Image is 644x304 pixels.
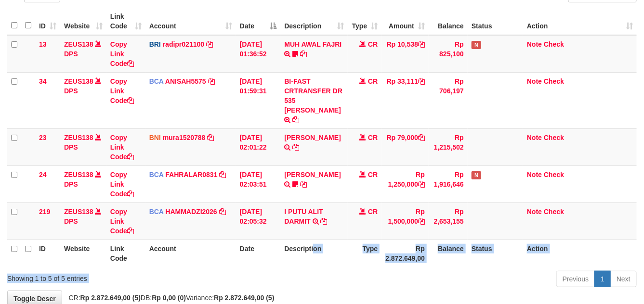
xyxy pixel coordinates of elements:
[429,240,468,267] th: Balance
[300,50,307,58] a: Copy MUH AWAL FAJRI to clipboard
[64,40,93,48] a: ZEUS138
[110,208,134,235] a: Copy Link Code
[149,40,161,48] span: BRI
[110,171,134,198] a: Copy Link Code
[381,203,429,240] td: Rp 1,500,000
[429,8,468,35] th: Balance
[236,203,281,240] td: [DATE] 02:05:32
[610,271,637,287] a: Next
[527,171,542,178] a: Note
[208,77,215,85] a: Copy ANISAH5575 to clipboard
[163,134,206,141] a: mura1520788
[60,203,106,240] td: DPS
[418,134,425,141] a: Copy Rp 79,000 to clipboard
[145,8,236,35] th: Account: activate to sort column ascending
[594,271,611,287] a: 1
[236,128,281,165] td: [DATE] 02:01:22
[418,40,425,48] a: Copy Rp 10,538 to clipboard
[149,77,164,85] span: BCA
[292,143,299,151] a: Copy RIZKY ASHARI to clipboard
[165,171,217,178] a: FAHRALAR0831
[64,208,93,215] a: ZEUS138
[236,72,281,128] td: [DATE] 01:59:31
[60,72,106,128] td: DPS
[236,240,281,267] th: Date
[300,180,307,188] a: Copy ARIS MUNANDAR to clipboard
[284,208,323,225] a: I PUTU ALIT DARMIT
[527,208,542,215] a: Note
[106,240,145,267] th: Link Code
[60,128,106,165] td: DPS
[544,134,564,141] a: Check
[165,208,217,215] a: HAMMADZI2026
[110,134,134,161] a: Copy Link Code
[368,40,378,48] span: CR
[368,134,378,141] span: CR
[418,180,425,188] a: Copy Rp 1,250,000 to clipboard
[280,240,348,267] th: Description
[429,165,468,203] td: Rp 1,916,646
[219,208,226,215] a: Copy HAMMADZI2026 to clipboard
[60,240,106,267] th: Website
[544,77,564,85] a: Check
[381,35,429,73] td: Rp 10,538
[348,8,381,35] th: Type: activate to sort column ascending
[381,240,429,267] th: Rp 2.872.649,00
[381,72,429,128] td: Rp 33,111
[472,41,481,49] span: Has Note
[418,217,425,225] a: Copy Rp 1,500,000 to clipboard
[236,165,281,203] td: [DATE] 02:03:51
[149,208,164,215] span: BCA
[60,35,106,73] td: DPS
[64,134,93,141] a: ZEUS138
[7,270,261,283] div: Showing 1 to 5 of 5 entries
[280,8,348,35] th: Description: activate to sort column ascending
[165,77,206,85] a: ANISAH5575
[381,165,429,203] td: Rp 1,250,000
[429,203,468,240] td: Rp 2,653,155
[368,208,378,215] span: CR
[429,35,468,73] td: Rp 825,100
[523,8,637,35] th: Action: activate to sort column ascending
[381,128,429,165] td: Rp 79,000
[220,171,226,178] a: Copy FAHRALAR0831 to clipboard
[39,171,47,178] span: 24
[368,77,378,85] span: CR
[527,77,542,85] a: Note
[149,171,164,178] span: BCA
[544,171,564,178] a: Check
[163,40,204,48] a: radipr021100
[207,134,214,141] a: Copy mura1520788 to clipboard
[64,171,93,178] a: ZEUS138
[80,294,141,302] strong: Rp 2.872.649,00 (5)
[527,40,542,48] a: Note
[284,134,341,141] a: [PERSON_NAME]
[321,217,328,225] a: Copy I PUTU ALIT DARMIT to clipboard
[64,77,93,85] a: ZEUS138
[60,8,106,35] th: Website: activate to sort column ascending
[214,294,274,302] strong: Rp 2.872.649,00 (5)
[39,134,47,141] span: 23
[418,77,425,85] a: Copy Rp 33,111 to clipboard
[544,40,564,48] a: Check
[284,40,342,48] a: MUH AWAL FAJRI
[544,208,564,215] a: Check
[35,8,60,35] th: ID: activate to sort column ascending
[110,77,134,104] a: Copy Link Code
[60,165,106,203] td: DPS
[527,134,542,141] a: Note
[523,240,637,267] th: Action
[468,240,523,267] th: Status
[472,171,481,179] span: Has Note
[152,294,186,302] strong: Rp 0,00 (0)
[468,8,523,35] th: Status
[292,116,299,124] a: Copy BI-FAST CRTRANSFER DR 535 M. IDRIS to clipboard
[206,40,213,48] a: Copy radipr021100 to clipboard
[39,208,50,215] span: 219
[106,8,145,35] th: Link Code: activate to sort column ascending
[368,171,378,178] span: CR
[64,294,275,302] span: CR: DB: Variance:
[110,40,134,67] a: Copy Link Code
[236,35,281,73] td: [DATE] 01:36:52
[149,134,161,141] span: BNI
